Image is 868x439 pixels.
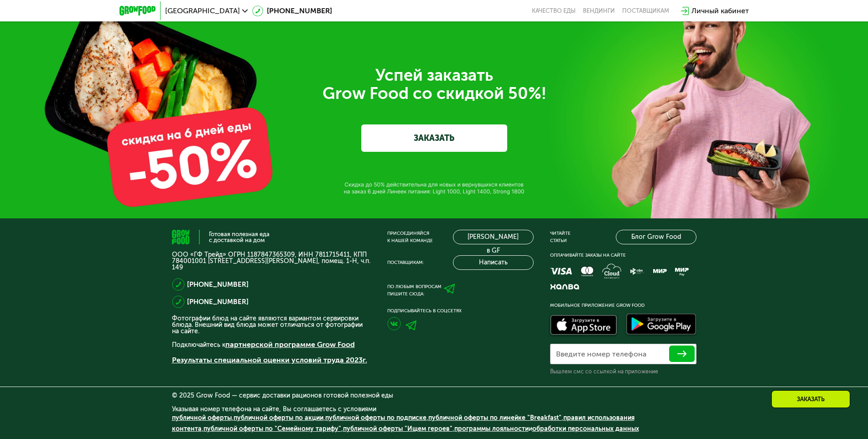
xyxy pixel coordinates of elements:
[428,414,561,422] a: публичной оферты по линейке "Breakfast"
[179,66,690,103] div: Успей заказать Grow Food со скидкой 50%!
[187,296,249,307] a: [PHONE_NUMBER]
[165,7,240,15] span: [GEOGRAPHIC_DATA]
[556,351,646,356] label: Введите номер телефона
[616,230,696,244] a: Блог Grow Food
[361,124,507,152] a: ЗАКАЗАТЬ
[172,356,367,364] a: Результаты специальной оценки условий труда 2023г.
[203,425,341,433] a: публичной оферты по "Семейному тарифу"
[172,315,371,335] p: Фотографии блюд на сайте являются вариантом сервировки блюда. Внешний вид блюда может отличаться ...
[172,414,232,422] a: публичной оферты
[550,252,696,259] div: Оплачивайте заказы на сайте
[234,414,323,422] a: публичной оферты по акции
[387,259,424,266] div: Поставщикам:
[583,7,615,15] a: Вендинги
[532,7,576,15] a: Качество еды
[172,414,639,433] span: , , , , , , , и
[387,230,433,244] div: Присоединяйся к нашей команде
[622,7,669,15] div: поставщикам
[532,425,639,433] a: обработки персональных данных
[387,283,442,298] div: По любым вопросам пишите сюда:
[225,340,355,349] a: партнерской программе Grow Food
[172,339,371,350] p: Подключайтесь к
[343,425,452,433] a: публичной оферты "Ищем героев"
[387,307,534,315] div: Подписывайтесь в соцсетях
[624,312,699,338] img: Доступно в Google Play
[172,252,371,271] p: ООО «ГФ Трейд» ОГРН 1187847365309, ИНН 7811715411, КПП 784001001 [STREET_ADDRESS][PERSON_NAME], п...
[771,390,850,408] div: Заказать
[209,231,270,243] div: Готовая полезная еда с доставкой на дом
[187,279,249,290] a: [PHONE_NUMBER]
[691,5,749,16] div: Личный кабинет
[325,414,426,422] a: публичной оферты по подписке
[453,230,534,244] a: [PERSON_NAME] в GF
[252,5,332,16] a: [PHONE_NUMBER]
[454,425,529,433] a: программы лояльности
[172,406,696,439] div: Указывая номер телефона на сайте, Вы соглашаетесь с условиями
[172,393,696,399] div: © 2025 Grow Food — сервис доставки рационов готовой полезной еды
[172,414,634,433] a: правил использования контента
[453,255,534,270] button: Написать
[550,302,696,309] div: Мобильное приложение Grow Food
[550,230,571,244] div: Читайте статьи
[550,368,696,375] div: Вышлем смс со ссылкой на приложение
